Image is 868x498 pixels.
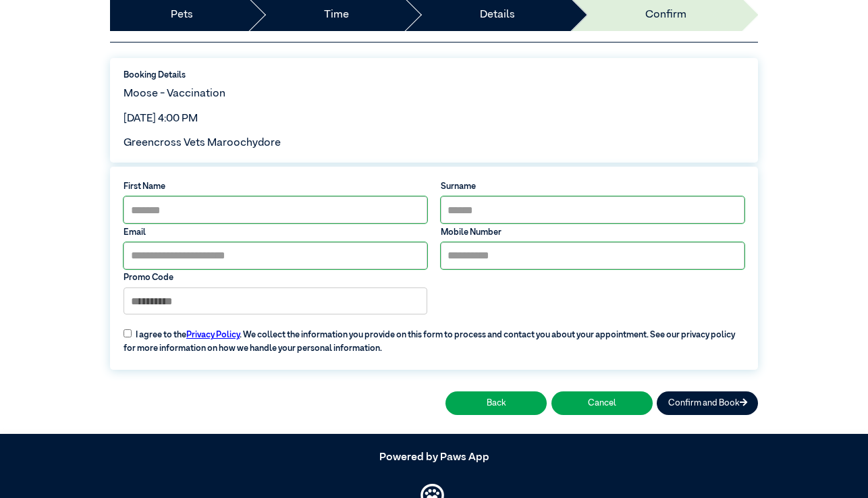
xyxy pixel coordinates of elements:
h5: Powered by Paws App [110,451,758,464]
button: Confirm and Book [657,391,758,415]
span: Moose - Vaccination [124,88,225,99]
input: I agree to thePrivacy Policy. We collect the information you provide on this form to process and ... [124,329,132,337]
label: Surname [441,180,744,193]
label: Mobile Number [441,226,744,239]
span: Greencross Vets Maroochydore [124,138,281,148]
label: Booking Details [124,69,744,82]
a: Details [480,7,515,23]
a: Privacy Policy [186,331,240,339]
label: I agree to the . We collect the information you provide on this form to process and contact you a... [117,321,751,355]
button: Cancel [551,391,653,415]
label: First Name [124,180,427,193]
a: Pets [171,7,193,23]
label: Email [124,226,427,239]
label: Promo Code [124,271,427,284]
button: Back [445,391,547,415]
span: [DATE] 4:00 PM [124,113,198,124]
a: Time [324,7,349,23]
